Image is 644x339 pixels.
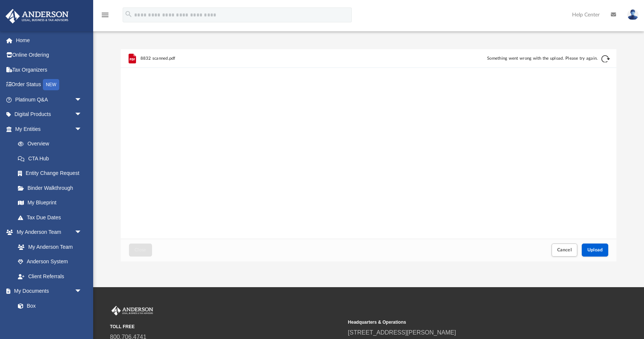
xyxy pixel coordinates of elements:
div: NEW [43,79,59,90]
small: TOLL FREE [110,323,343,330]
a: Digital Productsarrow_drop_down [5,107,93,122]
a: Tax Due Dates [10,210,93,225]
a: My Blueprint [10,195,89,210]
span: Upload [587,248,603,252]
div: Upload [121,49,616,261]
i: menu [101,10,110,19]
span: arrow_drop_down [75,225,89,240]
a: Platinum Q&Aarrow_drop_down [5,92,93,107]
img: Anderson Advisors Platinum Portal [3,9,71,23]
a: Order StatusNEW [5,77,93,92]
span: arrow_drop_down [75,92,89,107]
a: Entity Change Request [10,166,93,181]
a: Tax Organizers [5,62,93,77]
span: 8832 scanned.pdf [140,56,175,61]
a: menu [101,14,110,19]
span: arrow_drop_down [75,107,89,122]
div: grid [121,49,616,239]
div: Something went wrong with the upload. Please try again. [363,55,598,62]
a: My Documentsarrow_drop_down [5,284,89,299]
button: Upload [582,244,609,257]
a: CTA Hub [10,151,93,166]
a: My Entitiesarrow_drop_down [5,122,93,136]
a: Online Ordering [5,48,93,63]
a: Home [5,33,93,48]
a: [STREET_ADDRESS][PERSON_NAME] [348,329,456,336]
span: Cancel [557,248,572,252]
a: Overview [10,136,93,151]
button: Retry [601,54,610,63]
small: Headquarters & Operations [348,319,581,326]
img: User Pic [627,9,638,20]
a: Binder Walkthrough [10,181,93,195]
span: Close [135,248,146,252]
img: Anderson Advisors Platinum Portal [110,306,155,316]
a: Anderson System [10,254,89,269]
button: Close [129,244,152,257]
a: Box [10,298,86,313]
i: search [124,10,133,18]
a: Meeting Minutes [10,313,89,328]
span: arrow_drop_down [75,284,89,299]
span: arrow_drop_down [75,122,89,137]
a: My Anderson Teamarrow_drop_down [5,225,89,240]
a: Client Referrals [10,269,89,284]
a: My Anderson Team [10,239,86,254]
button: Cancel [552,244,578,257]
